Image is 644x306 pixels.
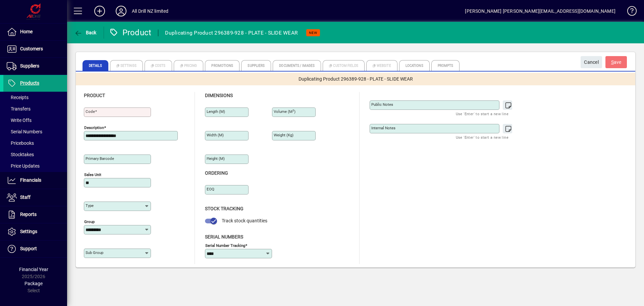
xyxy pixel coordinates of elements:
span: Stock Tracking [205,206,244,211]
app-page-header-button: Back [67,27,104,39]
button: Back [72,27,98,39]
mat-hint: Use 'Enter' to start a new line [456,133,508,141]
span: Staff [20,194,31,200]
span: Serial Numbers [7,129,42,134]
a: Staff [3,189,67,206]
span: NEW [309,31,317,35]
a: Reports [3,206,67,223]
mat-hint: Use 'Enter' to start a new line [456,110,508,118]
div: [PERSON_NAME] [PERSON_NAME][EMAIL_ADDRESS][DOMAIN_NAME] [465,6,615,16]
a: Support [3,241,67,257]
span: Write Offs [7,118,32,123]
span: Products [20,80,39,86]
span: Stocktakes [7,152,34,157]
a: Customers [3,41,67,57]
a: Knowledge Base [622,1,636,23]
a: Financials [3,172,67,189]
mat-label: Width (m) [207,133,224,137]
mat-label: Group [84,219,95,224]
span: Serial Numbers [205,234,243,239]
mat-label: Description [84,125,104,130]
a: Pricebooks [3,137,67,149]
div: Duplicating Product 296389-928 - PLATE - SLIDE WEAR [165,28,298,38]
span: Settings [20,229,37,234]
mat-label: Sub group [86,250,103,255]
span: Support [20,246,37,251]
span: Reports [20,212,37,217]
a: Suppliers [3,58,67,75]
span: Track stock quantities [222,218,267,223]
mat-label: Code [86,109,95,114]
mat-label: Length (m) [207,109,225,114]
button: Save [605,56,627,68]
sup: 3 [292,109,294,112]
button: Cancel [581,56,602,68]
span: Financial Year [19,267,48,272]
a: Stocktakes [3,149,67,160]
mat-label: Sales unit [84,172,101,177]
span: Receipts [7,95,29,100]
span: Cancel [584,57,599,68]
a: Price Updates [3,160,67,172]
span: Pricebooks [7,140,34,146]
span: Package [24,281,43,286]
span: Financials [20,177,41,183]
a: Home [3,24,67,40]
a: Settings [3,223,67,240]
a: Transfers [3,103,67,115]
div: All Drill NZ limited [132,6,169,16]
span: Duplicating Product 296389-928 - PLATE - SLIDE WEAR [299,76,413,83]
button: Add [89,5,110,17]
span: Home [20,29,33,34]
span: S [611,59,614,65]
button: Profile [110,5,132,17]
mat-label: Weight (Kg) [274,133,293,137]
a: Write Offs [3,115,67,126]
span: Product [84,93,105,98]
mat-label: Height (m) [207,156,225,161]
span: Price Updates [7,163,40,169]
span: Dimensions [205,93,233,98]
span: Suppliers [20,63,39,69]
span: Back [74,30,97,35]
mat-label: Volume (m ) [274,109,296,114]
span: Customers [20,46,43,51]
a: Receipts [3,92,67,103]
span: ave [611,57,622,68]
span: Transfers [7,106,31,112]
mat-label: Public Notes [371,102,393,107]
mat-label: Internal Notes [371,126,395,130]
span: Ordering [205,170,228,176]
a: Serial Numbers [3,126,67,137]
div: Product [109,27,152,38]
mat-label: Serial Number tracking [205,243,245,248]
mat-label: EOQ [207,187,214,191]
mat-label: Primary barcode [86,156,114,161]
mat-label: Type [86,203,94,208]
